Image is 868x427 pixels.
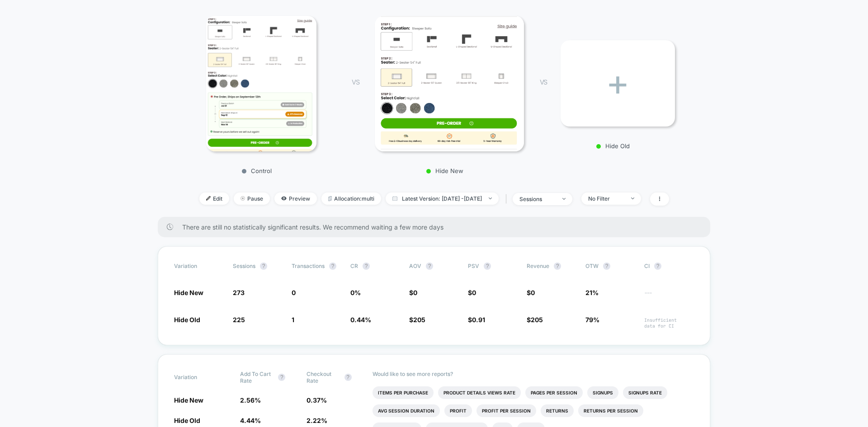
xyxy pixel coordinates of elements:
li: Profit [444,404,472,417]
span: Checkout Rate [307,371,340,384]
span: | [503,192,513,206]
span: VS [540,78,547,86]
img: Hide New main [375,16,524,151]
p: Hide Old [556,142,670,150]
span: Latest Version: [DATE] - [DATE] [386,192,499,205]
span: 1 [292,316,294,324]
img: end [241,196,245,201]
p: Hide New [368,167,521,174]
span: 2.56 % [240,396,261,404]
div: No Filter [588,195,624,202]
li: Returns [541,404,574,417]
li: Items Per Purchase [373,386,434,399]
span: 0 % [350,289,361,296]
img: end [489,197,492,199]
span: AOV [409,263,421,269]
button: ? [344,374,352,381]
span: Revenue [527,263,549,269]
li: Product Details Views Rate [438,386,521,399]
div: + [561,40,675,127]
span: 2.22 % [307,417,327,424]
img: end [631,197,634,199]
span: $ [468,289,476,296]
span: CR [350,263,358,269]
img: Control main [206,16,316,151]
span: Hide Old [174,316,200,324]
span: Insufficient data for CI [644,317,694,329]
button: ? [363,263,370,270]
span: Add To Cart Rate [240,371,274,384]
span: $ [527,289,535,296]
li: Signups Rate [623,386,667,399]
span: $ [409,316,425,324]
span: 21% [585,289,599,296]
span: Hide New [174,289,203,296]
span: 273 [233,289,245,296]
button: ? [278,374,285,381]
span: Pause [234,192,270,205]
span: 0 [413,289,417,296]
button: ? [260,263,267,270]
span: 0.44 % [350,316,371,324]
p: Would like to see more reports? [373,371,694,377]
span: 4.44 % [240,417,261,424]
span: 205 [531,316,543,324]
button: ? [554,263,561,270]
span: 225 [233,316,245,324]
span: Hide Old [174,417,200,424]
span: 0.37 % [307,396,327,404]
span: 0.91 [472,316,485,324]
li: Signups [587,386,618,399]
span: CI [644,263,694,270]
img: calendar [392,196,397,201]
span: $ [468,316,485,324]
button: ? [603,263,610,270]
span: 0 [531,289,535,296]
span: --- [644,290,694,297]
img: edit [206,196,211,201]
button: ? [329,263,336,270]
span: Hide New [174,396,203,404]
span: Variation [174,263,224,270]
span: Edit [199,192,229,205]
span: 205 [413,316,425,324]
span: Allocation: multi [321,192,381,205]
span: 79% [585,316,599,324]
span: VS [352,78,359,86]
span: $ [527,316,543,324]
span: 0 [472,289,476,296]
span: $ [409,289,417,296]
span: There are still no statistically significant results. We recommend waiting a few more days [182,223,692,231]
button: ? [426,263,433,270]
li: Profit Per Session [476,404,536,417]
li: Pages Per Session [525,386,583,399]
li: Avg Session Duration [373,404,440,417]
span: Sessions [233,263,255,269]
img: rebalance [328,196,332,201]
span: 0 [292,289,296,296]
span: PSV [468,263,479,269]
img: end [562,198,566,200]
button: ? [484,263,491,270]
span: Variation [174,371,224,384]
span: Preview [274,192,317,205]
li: Returns Per Session [578,404,643,417]
span: Transactions [292,263,325,269]
p: Control [179,167,334,174]
button: ? [654,263,661,270]
div: sessions [519,196,556,202]
span: OTW [585,263,635,270]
